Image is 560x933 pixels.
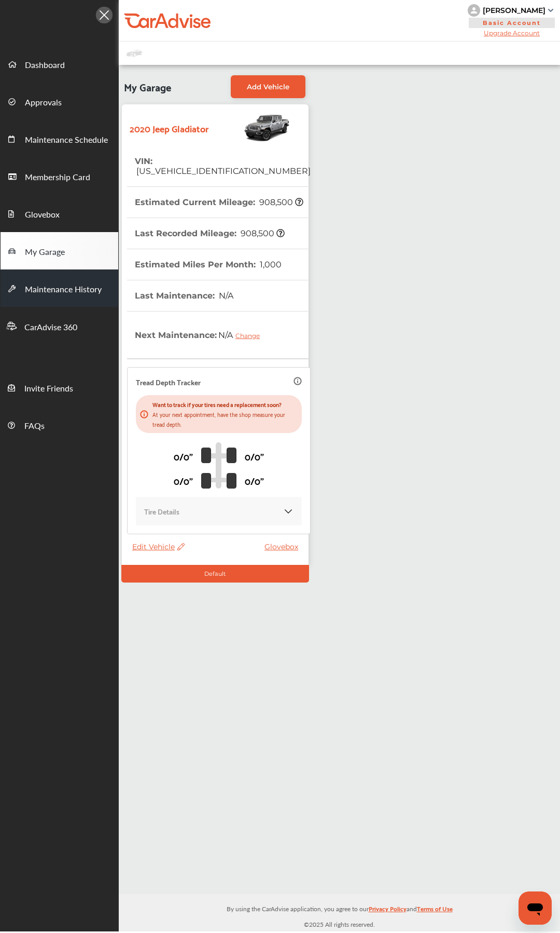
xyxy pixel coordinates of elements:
[1,195,118,232] a: Glovebox
[201,442,236,489] img: tire_track_logo.b900bcbc.svg
[25,59,65,72] span: Dashboard
[239,228,285,238] span: 908,500
[136,376,201,388] p: Tread Depth Tracker
[24,420,45,433] span: FAQs
[245,472,264,489] p: 0/0"
[258,260,282,269] span: 1,000
[264,542,303,551] a: Glovebox
[132,542,185,551] span: Edit Vehicle
[144,505,179,517] p: Tire Details
[548,9,553,12] img: sCxJUJ+qAmfqhQGDUl18vwLg4ZYJ6CxN7XmbOMBAAAAAElFTkSuQmCC
[24,321,77,334] span: CarAdvise 360
[135,146,311,186] th: VIN :
[519,891,552,925] iframe: Button to launch messaging window
[25,133,108,147] span: Maintenance Schedule
[468,29,556,37] span: Upgrade Account
[417,903,453,919] a: Terms of Use
[135,312,268,358] th: Next Maintenance :
[135,166,311,176] span: [US_VEHICLE_IDENTIFICATION_NUMBER]
[1,83,118,120] a: Approvals
[152,399,298,409] p: Want to track if your tires need a replacement soon?
[25,171,90,184] span: Membership Card
[25,208,60,222] span: Glovebox
[96,7,113,23] img: Icon.5fd9dcc7.svg
[119,894,560,931] div: © 2025 All rights reserved.
[174,472,193,489] p: 0/0"
[130,120,209,136] strong: 2020 Jeep Gladiator
[258,197,303,207] span: 908,500
[25,96,62,110] span: Approvals
[127,47,142,60] img: placeholder_car.fcab19be.svg
[25,246,65,259] span: My Garage
[121,565,309,583] div: Default
[1,269,118,307] a: Maintenance History
[469,18,555,28] span: Basic Account
[1,45,118,83] a: Dashboard
[135,218,285,249] th: Last Recorded Mileage :
[483,6,545,15] div: [PERSON_NAME]
[468,4,480,17] img: knH8PDtVvWoAbQRylUukY18CTiRevjo20fAtgn5MLBQj4uumYvk2MzTtcAIzfGAtb1XOLVMAvhLuqoNAbL4reqehy0jehNKdM...
[124,75,171,98] span: My Garage
[135,249,282,280] th: Estimated Miles Per Month :
[217,322,268,348] span: N/A
[135,280,233,311] th: Last Maintenance :
[135,187,303,218] th: Estimated Current Mileage :
[1,232,118,269] a: My Garage
[25,283,102,296] span: Maintenance History
[245,448,264,464] p: 0/0"
[247,83,289,91] span: Add Vehicle
[217,291,233,301] span: N/A
[235,332,265,340] div: Change
[231,75,305,98] a: Add Vehicle
[1,120,118,157] a: Maintenance Schedule
[152,409,298,429] p: At your next appointment, have the shop measure your tread depth.
[369,903,407,919] a: Privacy Policy
[209,110,291,146] img: Vehicle
[119,903,560,914] p: By using the CarAdvise application, you agree to our and
[24,382,73,396] span: Invite Friends
[283,506,293,517] img: KOKaJQAAAABJRU5ErkJggg==
[174,448,193,464] p: 0/0"
[1,157,118,195] a: Membership Card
